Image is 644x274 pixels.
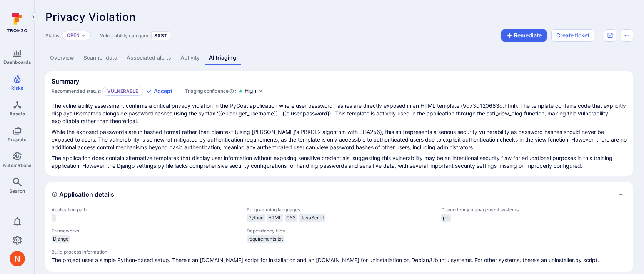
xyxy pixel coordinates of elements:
span: Assets [9,111,25,117]
div: SAST [151,31,170,40]
button: Create ticket [551,29,594,42]
p: The vulnerability assessment confirms a critical privacy violation in the PyGoat application wher... [52,102,627,125]
span: Dashboards [3,59,31,65]
i: Expand navigation menu [31,14,36,20]
span: HTML [268,215,282,221]
p: The application does contain alternative templates that display user information without exposing... [52,154,627,170]
span: Dependency files [247,228,432,234]
span: Application path [52,207,237,212]
svg: AI Triaging Agent self-evaluates the confidence behind recommended status based on the depth and ... [229,87,234,95]
a: Overview [45,51,79,65]
button: Open [67,32,80,38]
div: Vulnerability tabs [45,51,633,65]
span: Python [248,215,264,221]
button: Remediate [501,29,547,42]
span: JavaScript [300,215,324,221]
span: Risks [11,85,23,91]
button: Accept [146,87,172,95]
img: ACg8ocIprwjrgDQnDsNSk9Ghn5p5-B8DpAKWoJ5Gi9syOE4K59tr4Q=s96-c [10,251,25,266]
span: The project uses a simple Python-based setup. There's an [DOMAIN_NAME] script for installation an... [52,256,627,264]
span: Automations [3,162,32,168]
span: Status: [45,33,60,38]
span: . [53,215,54,221]
span: CSS [286,215,296,221]
span: Privacy Violation [45,10,136,23]
button: Expand navigation menu [29,12,38,22]
div: Collapse [45,182,633,207]
span: pip [443,215,449,221]
button: High [245,87,264,95]
button: Options menu [621,29,633,42]
div: Open original issue [604,29,616,42]
a: Scanner data [79,51,122,65]
span: Recommended status: [52,88,101,94]
div: : [185,87,236,95]
span: Django [53,236,68,242]
a: Associated alerts [122,51,176,65]
span: Search [9,188,25,194]
span: Projects [8,137,27,142]
div: Neeren Patki [10,251,25,266]
span: Triaging confidence [185,87,229,95]
a: Activity [176,51,204,65]
p: While the exposed passwords are in hashed format rather than plaintext (using [PERSON_NAME]'s PBK... [52,128,627,151]
p: Vulnerable [102,87,143,96]
span: High [245,87,256,95]
span: Dependency management systems [441,207,627,212]
span: requirements.txt [248,236,283,242]
button: Expand dropdown [81,33,86,38]
span: Build process information [52,249,627,255]
h2: Application details [52,190,114,198]
span: Vulnerability category: [100,33,150,38]
a: AI triaging [204,51,241,65]
span: Frameworks [52,228,237,234]
span: Programming languages [247,207,432,212]
h2: Summary [52,77,79,85]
